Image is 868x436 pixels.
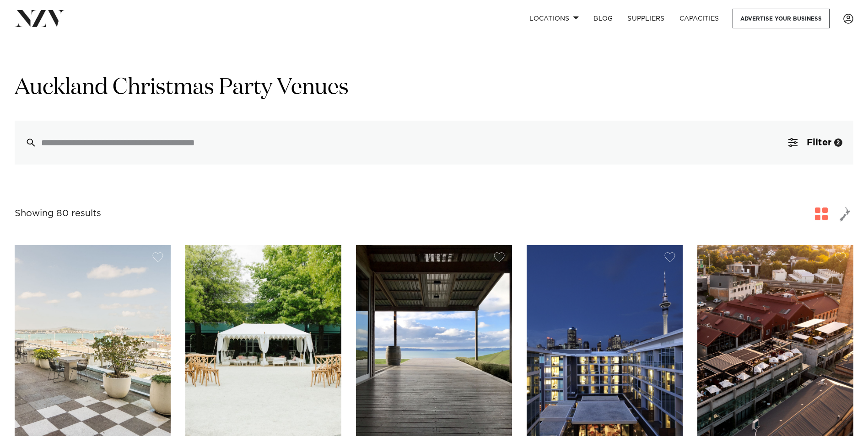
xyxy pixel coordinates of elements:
a: Advertise your business [733,9,830,28]
a: Capacities [672,9,727,28]
button: Filter2 [777,121,853,165]
a: SUPPLIERS [620,9,672,28]
span: Filter [807,138,831,147]
img: nzv-logo.png [15,10,65,27]
div: 2 [834,138,842,147]
div: Showing 80 results [15,207,101,221]
a: Locations [522,9,586,28]
a: BLOG [586,9,620,28]
h1: Auckland Christmas Party Venues [15,74,853,102]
